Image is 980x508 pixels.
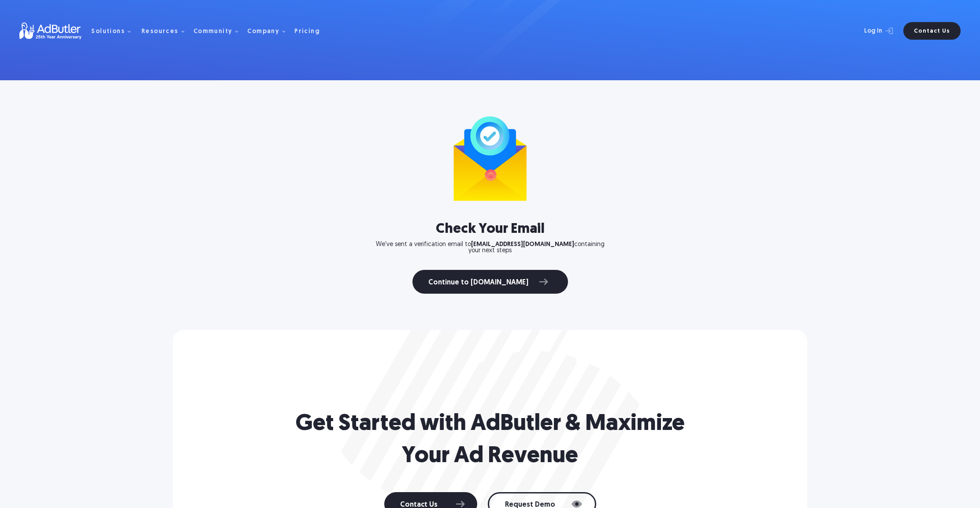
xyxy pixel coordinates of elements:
a: Pricing [294,27,327,35]
h2: Get Started with AdButler & Maximize Your Ad Revenue [292,408,688,473]
a: Log In [841,22,898,40]
div: Solutions [91,17,138,45]
div: Company [247,17,293,45]
a: Continue to [DOMAIN_NAME] [412,270,568,294]
h2: Check Your Email [372,221,608,237]
div: Company [247,29,279,35]
div: Community [193,29,233,35]
div: Resources [141,17,192,45]
div: Pricing [294,29,320,35]
div: Resources [141,29,178,35]
div: Solutions [91,29,125,35]
span: [EMAIL_ADDRESS][DOMAIN_NAME] [471,241,574,248]
a: Contact Us [903,22,961,40]
p: We've sent a verification email to containing your next steps [372,242,608,254]
div: Community [193,17,246,45]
